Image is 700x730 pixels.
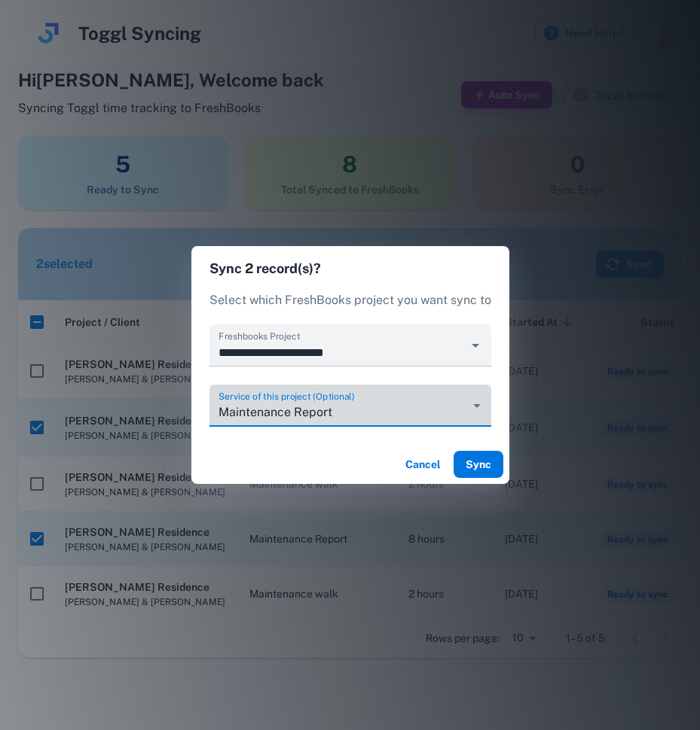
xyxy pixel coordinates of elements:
p: Select which FreshBooks project you want sync to [209,291,491,309]
div: Maintenance Report [209,385,491,427]
button: Cancel [399,451,448,478]
h2: Sync 2 record(s)? [191,246,509,291]
label: Service of this project (Optional) [219,390,355,403]
button: Sync [454,451,503,478]
label: Freshbooks Project [219,330,300,342]
button: Open [465,335,486,356]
